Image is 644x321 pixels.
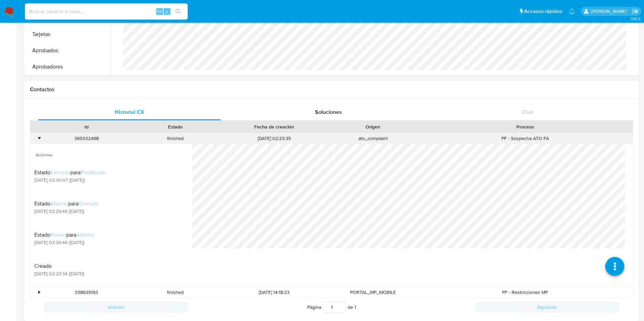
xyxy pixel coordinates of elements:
[30,86,633,93] h1: Contactos
[418,133,633,144] div: PF - Sospecha ATO FA
[307,302,356,313] span: Página de
[34,270,84,277] span: [DATE] 02:23:34 ([DATE])
[34,263,84,269] span: Creado
[522,108,533,116] span: Chat
[25,7,188,16] input: Buscar usuario o caso...
[34,200,50,207] span: Estado
[44,302,188,313] button: Anterior
[76,231,94,239] span: Abierto
[157,8,162,15] span: Alt
[50,231,66,239] span: Nuevo
[220,287,329,298] div: [DATE] 14:18:23
[42,133,131,144] div: 365332498
[50,168,70,176] span: Cerrado
[333,123,413,130] div: Origen
[418,287,633,298] div: PF - Restricciones MP
[78,200,98,207] span: Cerrado
[225,123,324,130] div: Fecha de creación
[422,123,628,130] div: Proceso
[26,59,111,75] button: Aprobadores
[30,144,192,160] span: Acciones
[329,133,418,144] div: ato_complaint
[131,287,220,298] div: finished
[80,168,106,176] span: Finalizado
[50,200,68,207] span: Abierto
[47,123,126,130] div: Id
[34,200,98,207] div: para
[591,8,629,15] p: eliana.eguerrero@mercadolibre.com
[329,287,418,298] div: PORTAL_MP_MOBILE
[26,42,111,59] button: Aprobados
[34,168,50,176] span: Estado
[315,108,342,116] span: Soluciones
[34,231,50,239] span: Estado
[166,8,168,15] span: s
[631,16,641,21] span: 3.161.2
[38,135,40,142] div: •
[42,287,131,298] div: 338635193
[34,177,106,183] span: [DATE] 02:30:07 ([DATE])
[131,133,220,144] div: finished
[38,289,40,296] div: •
[171,7,185,16] button: search-icon
[475,302,619,313] button: Siguiente
[524,8,562,15] span: Accesos rápidos
[569,8,575,14] a: Notificaciones
[34,239,94,245] span: [DATE] 02:29:46 ([DATE])
[632,8,639,15] a: Salir
[26,26,111,42] button: Tarjetas
[136,123,215,130] div: Estado
[220,133,329,144] div: [DATE] 02:23:35
[354,304,356,310] span: 1
[115,108,144,116] span: Historial CX
[34,169,106,176] div: para
[34,232,94,238] div: para
[34,208,98,214] span: [DATE] 02:29:46 ([DATE])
